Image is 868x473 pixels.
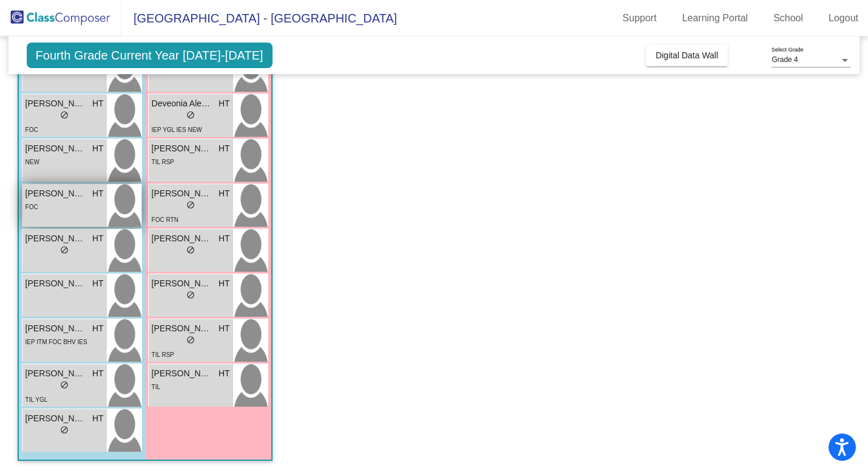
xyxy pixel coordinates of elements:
span: TIL RSP [152,351,174,358]
span: HT [92,142,104,155]
span: do_not_disturb_alt [186,291,195,299]
span: HT [219,277,230,290]
span: Grade 4 [771,55,798,64]
span: HT [92,367,104,380]
span: [PERSON_NAME] [152,187,212,200]
a: Support [613,9,666,28]
span: HT [219,322,230,335]
span: do_not_disturb_alt [186,201,195,209]
span: [PERSON_NAME] [25,412,86,425]
span: FOC RTN [152,216,178,223]
span: TIL YGL [25,396,48,403]
span: FOC [25,126,38,133]
span: HT [219,367,230,380]
span: [GEOGRAPHIC_DATA] - [GEOGRAPHIC_DATA] [121,9,397,28]
span: [PERSON_NAME] [25,142,86,155]
span: do_not_disturb_alt [60,111,69,119]
span: [PERSON_NAME] [152,367,212,380]
span: NEW [25,159,39,165]
span: HT [219,97,230,110]
span: HT [219,142,230,155]
span: do_not_disturb_alt [60,246,69,254]
span: [PERSON_NAME] [25,322,86,335]
span: FOC [25,204,38,210]
span: HT [92,322,104,335]
span: do_not_disturb_alt [186,336,195,344]
span: HT [92,232,104,245]
span: [PERSON_NAME] [25,232,86,245]
span: HT [92,187,104,200]
span: [PERSON_NAME] [152,322,212,335]
span: IEP ITM FOC BHV IES [25,339,87,345]
span: do_not_disturb_alt [186,111,195,119]
span: TIL RSP [152,159,174,165]
span: [PERSON_NAME] [25,97,86,110]
span: do_not_disturb_alt [60,381,69,389]
span: Digital Data Wall [656,50,718,60]
span: HT [92,97,104,110]
span: Fourth Grade Current Year [DATE]-[DATE] [27,43,273,68]
span: [PERSON_NAME] [152,142,212,155]
span: HT [219,187,230,200]
span: HT [92,277,104,290]
span: [PERSON_NAME] [152,277,212,290]
span: do_not_disturb_alt [60,426,69,434]
span: [PERSON_NAME] [25,187,86,200]
span: TIL [152,384,160,390]
span: IEP YGL IES NEW [152,126,202,133]
span: [PERSON_NAME] [152,232,212,245]
span: do_not_disturb_alt [186,246,195,254]
button: Digital Data Wall [646,44,728,66]
a: Logout [819,9,868,28]
span: HT [92,412,104,425]
span: HT [219,232,230,245]
span: [PERSON_NAME] [25,367,86,380]
a: School [764,9,813,28]
span: Deveonia Alexander [152,97,212,110]
a: Learning Portal [673,9,758,28]
span: [PERSON_NAME] [25,277,86,290]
